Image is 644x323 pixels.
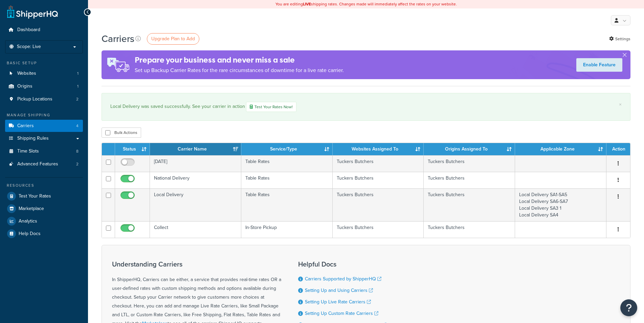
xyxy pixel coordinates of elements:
[424,221,515,238] td: Tuckers Butchers
[5,80,83,93] a: Origins 1
[305,287,373,294] a: Setting Up and Using Carriers
[115,143,150,155] th: Status: activate to sort column ascending
[424,143,515,155] th: Origins Assigned To: activate to sort column ascending
[112,260,281,268] h3: Understanding Carriers
[76,96,79,102] span: 2
[246,102,296,112] a: Test Your Rates Now!
[150,188,241,221] td: Local Delivery
[424,155,515,172] td: Tuckers Butchers
[19,193,51,199] span: Test Your Rates
[150,172,241,188] td: National Delivery
[77,71,79,76] span: 1
[606,143,630,155] th: Action
[19,218,37,224] span: Analytics
[241,143,333,155] th: Service/Type: activate to sort column ascending
[5,145,83,158] a: Time Slots 8
[241,221,333,238] td: In-Store Pickup
[5,183,83,188] div: Resources
[5,158,83,170] li: Advanced Features
[5,24,83,36] a: Dashboard
[5,60,83,66] div: Basic Setup
[135,54,344,66] h4: Prepare your business and never miss a sale
[5,190,83,202] a: Test Your Rates
[5,120,83,132] li: Carriers
[17,84,32,89] span: Origins
[305,275,381,282] a: Carriers Supported by ShipperHQ
[333,221,424,238] td: Tuckers Butchers
[5,132,83,145] a: Shipping Rules
[5,67,83,80] li: Websites
[17,96,52,102] span: Pickup Locations
[298,260,386,268] h3: Helpful Docs
[515,188,606,221] td: Local Delivery SA1-SA5 Local Delivery SA6-SA7 Local Delivery SA3 1 Local Delivery SA4
[241,155,333,172] td: Table Rates
[424,188,515,221] td: Tuckers Butchers
[333,172,424,188] td: Tuckers Butchers
[17,71,36,76] span: Websites
[5,215,83,227] a: Analytics
[17,148,39,154] span: Time Slots
[17,136,49,141] span: Shipping Rules
[17,27,40,33] span: Dashboard
[5,67,83,80] a: Websites 1
[5,158,83,170] a: Advanced Features 2
[5,120,83,132] a: Carriers 4
[102,50,135,79] img: ad-rules-rateshop-fe6ec290ccb7230408bd80ed9643f0289d75e0ffd9eb532fc0e269fcd187b520.png
[76,161,79,167] span: 2
[5,145,83,158] li: Time Slots
[333,143,424,155] th: Websites Assigned To: activate to sort column ascending
[77,84,79,89] span: 1
[76,123,79,129] span: 4
[5,203,83,215] a: Marketplace
[333,155,424,172] td: Tuckers Butchers
[7,5,58,19] a: ShipperHQ Home
[135,66,344,75] p: Set up Backup Carrier Rates for the rare circumstances of downtime for a live rate carrier.
[5,80,83,93] li: Origins
[5,228,83,240] a: Help Docs
[515,143,606,155] th: Applicable Zone: activate to sort column ascending
[150,143,241,155] th: Carrier Name: activate to sort column ascending
[102,32,134,45] h1: Carriers
[305,310,378,317] a: Setting Up Custom Rate Carriers
[19,206,44,212] span: Marketplace
[19,231,41,237] span: Help Docs
[5,112,83,118] div: Manage Shipping
[110,102,622,112] div: Local Delivery was saved successfully. See your carrier in action
[17,123,34,129] span: Carriers
[150,155,241,172] td: [DATE]
[305,298,371,305] a: Setting Up Live Rate Carriers
[17,44,41,50] span: Scope: Live
[620,299,637,316] button: Open Resource Center
[241,172,333,188] td: Table Rates
[147,33,199,45] a: Upgrade Plan to Add
[424,172,515,188] td: Tuckers Butchers
[5,93,83,106] a: Pickup Locations 2
[102,128,141,138] button: Bulk Actions
[619,102,622,107] a: ×
[576,58,622,72] a: Enable Feature
[609,34,630,44] a: Settings
[333,188,424,221] td: Tuckers Butchers
[17,161,58,167] span: Advanced Features
[241,188,333,221] td: Table Rates
[76,148,79,154] span: 8
[151,35,195,42] span: Upgrade Plan to Add
[150,221,241,238] td: Collect
[303,1,311,7] b: LIVE
[5,93,83,106] li: Pickup Locations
